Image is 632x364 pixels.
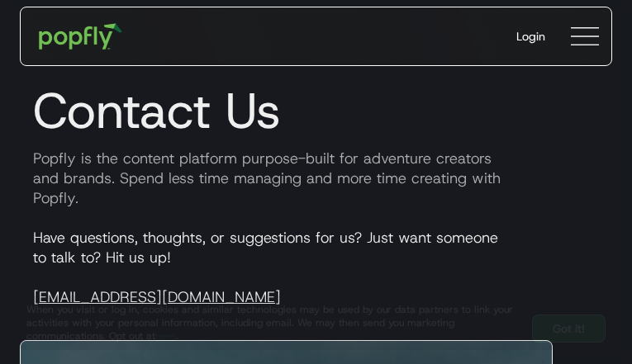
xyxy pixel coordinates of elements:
[33,287,281,307] a: [EMAIL_ADDRESS][DOMAIN_NAME]
[27,12,134,61] a: home
[20,149,612,208] p: Popfly is the content platform purpose-built for adventure creators and brands. Spend less time m...
[155,329,176,343] a: here
[503,15,558,58] a: Login
[516,28,545,45] div: Login
[532,314,606,343] a: Got It!
[20,228,612,307] p: Have questions, thoughts, or suggestions for us? Just want someone to talk to? Hit us up!
[26,303,519,343] div: When you visit or log in, cookies and similar technologies may be used by our data partners to li...
[20,81,612,140] h1: Contact Us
